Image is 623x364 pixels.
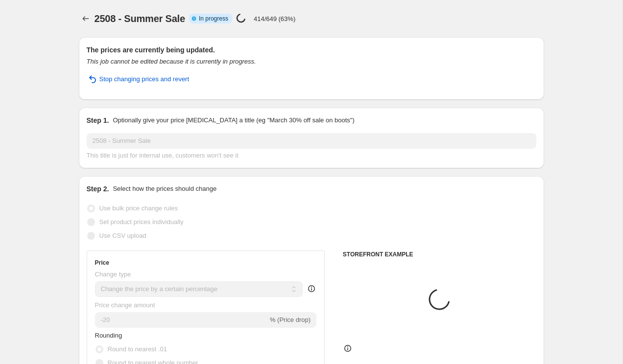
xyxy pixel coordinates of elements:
span: % (Price drop) [270,316,311,323]
h2: The prices are currently being updated. [87,45,536,55]
span: Set product prices individually [99,218,184,226]
button: Price change jobs [79,12,93,25]
span: This title is just for internal use, customers won't see it [87,152,239,159]
p: 414/649 (63%) [254,15,295,23]
p: Select how the prices should change [113,184,216,194]
p: Optionally give your price [MEDICAL_DATA] a title (eg "March 30% off sale on boots") [113,115,354,125]
h2: Step 2. [87,184,109,194]
span: Stop changing prices and revert [99,74,190,84]
i: This job cannot be edited because it is currently in progress. [87,58,256,65]
input: -15 [95,312,268,328]
span: In progress [199,15,228,23]
span: Rounding [95,332,122,339]
div: help [307,284,316,294]
span: Price change amount [95,301,155,309]
input: 30% off holiday sale [87,133,536,149]
span: Use bulk price change rules [99,205,178,212]
span: Use CSV upload [99,232,146,239]
span: Round to nearest .01 [108,345,167,353]
h2: Step 1. [87,115,109,125]
h6: STOREFRONT EXAMPLE [343,250,536,258]
span: Change type [95,271,131,278]
button: Stop changing prices and revert [81,71,195,87]
span: 2508 - Summer Sale [95,13,185,24]
h3: Price [95,259,109,267]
